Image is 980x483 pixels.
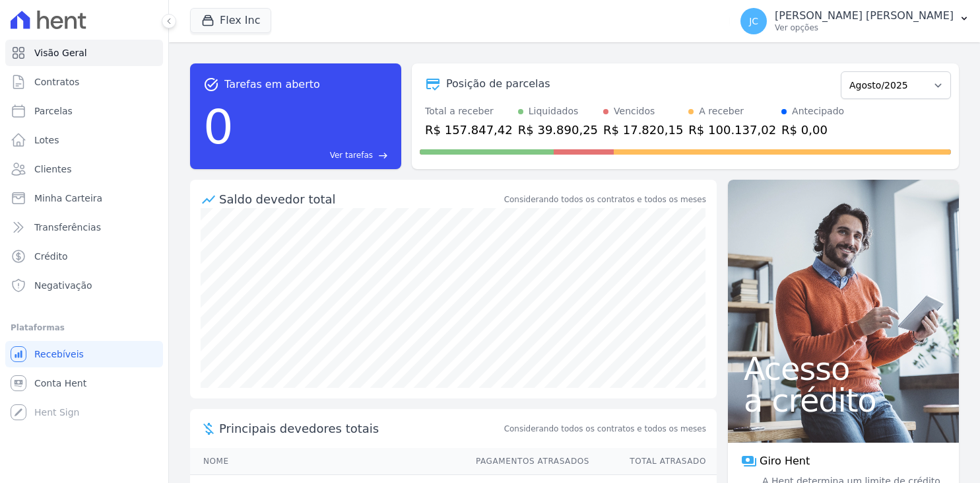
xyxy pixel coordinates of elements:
span: JC [749,17,758,26]
span: Contratos [34,75,79,89]
div: R$ 17.820,15 [603,121,683,139]
span: Considerando todos os contratos e todos os meses [504,423,706,435]
span: Conta Hent [34,377,86,390]
span: a crédito [744,385,943,416]
div: 0 [203,93,234,161]
div: Vencidos [614,104,655,118]
span: Ver tarefas [330,149,373,161]
th: Pagamentos Atrasados [463,448,590,475]
div: R$ 100.137,02 [688,121,776,139]
a: Clientes [5,156,163,182]
span: Giro Hent [760,453,810,469]
span: Clientes [34,163,71,176]
button: Flex Inc [190,8,271,33]
div: R$ 39.890,25 [518,121,598,139]
div: Saldo devedor total [219,190,502,208]
span: Recebíveis [34,348,84,361]
span: Acesso [744,353,943,385]
span: Tarefas em aberto [224,77,320,93]
a: Contratos [5,69,163,95]
a: Lotes [5,127,163,153]
div: Liquidados [529,104,579,118]
a: Parcelas [5,98,163,124]
span: Transferências [34,221,101,234]
div: A receber [699,104,744,118]
div: Plataformas [11,320,158,336]
div: R$ 157.847,42 [425,121,513,139]
span: Visão Geral [34,46,87,59]
button: JC [PERSON_NAME] [PERSON_NAME] Ver opções [730,3,980,40]
div: Posição de parcelas [446,76,550,92]
span: Lotes [34,133,59,147]
a: Minha Carteira [5,185,163,211]
div: R$ 0,00 [781,121,844,139]
div: Considerando todos os contratos e todos os meses [504,194,706,205]
span: Principais devedores totais [219,420,502,437]
p: [PERSON_NAME] [PERSON_NAME] [775,9,954,22]
th: Total Atrasado [590,448,717,475]
p: Ver opções [775,22,954,33]
a: Visão Geral [5,40,163,66]
span: Crédito [34,250,68,263]
a: Negativação [5,272,163,299]
div: Antecipado [792,104,844,118]
a: Recebíveis [5,341,163,367]
a: Ver tarefas east [239,149,388,161]
span: Parcelas [34,104,73,118]
span: east [378,151,388,161]
a: Conta Hent [5,370,163,396]
th: Nome [190,448,463,475]
div: Total a receber [425,104,513,118]
a: Transferências [5,214,163,241]
a: Crédito [5,243,163,270]
span: task_alt [203,77,219,93]
span: Minha Carteira [34,192,102,205]
span: Negativação [34,279,92,292]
